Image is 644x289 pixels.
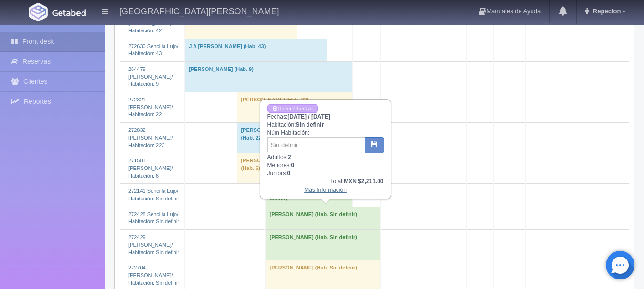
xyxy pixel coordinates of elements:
[237,123,297,153] td: [PERSON_NAME] (Hab. 223)
[29,3,48,21] img: Getabed
[128,234,179,255] a: 272429 [PERSON_NAME]/Habitación: Sin definir
[267,104,318,113] a: Hacer Check-in
[128,211,179,225] a: 272428 Sencilla Lujo/Habitación: Sin definir
[304,187,347,193] a: Más Información
[266,207,381,229] td: [PERSON_NAME] (Hab. Sin definir)
[296,121,324,128] b: Sin definir
[344,178,383,185] b: MXN $2,211.00
[291,162,295,169] b: 0
[128,97,173,117] a: 272321 [PERSON_NAME]/Habitación: 22
[52,9,86,16] img: Getabed
[261,100,390,199] div: Fechas: Habitación: Núm Habitación: Adultos: Menores: Juniors:
[185,61,353,92] td: [PERSON_NAME] (Hab. 9)
[266,230,381,260] td: [PERSON_NAME] (Hab. Sin definir)
[267,137,365,152] input: Sin definir
[287,170,291,177] b: 0
[128,188,179,201] a: 272141 Sencilla Lujo/Habitación: Sin definir
[128,158,173,178] a: 271581 [PERSON_NAME]/Habitación: 6
[128,12,173,33] a: 272523 [PERSON_NAME]/Habitación: 42
[185,39,327,61] td: J A [PERSON_NAME] (Hab. 43)
[119,5,279,17] h4: [GEOGRAPHIC_DATA][PERSON_NAME]
[128,265,179,285] a: 272704 [PERSON_NAME]/Habitación: Sin definir
[237,153,297,184] td: [PERSON_NAME] (Hab. 6)
[267,178,384,186] div: Total:
[128,43,178,57] a: 272630 Sencilla Lujo/Habitación: 43
[237,92,352,123] td: [PERSON_NAME] (Hab. 22)
[128,66,173,87] a: 264479 [PERSON_NAME]/Habitación: 9
[287,113,330,120] b: [DATE] / [DATE]
[128,127,173,148] a: 272832 [PERSON_NAME]/Habitación: 223
[288,154,291,160] b: 2
[591,8,621,15] span: Repecion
